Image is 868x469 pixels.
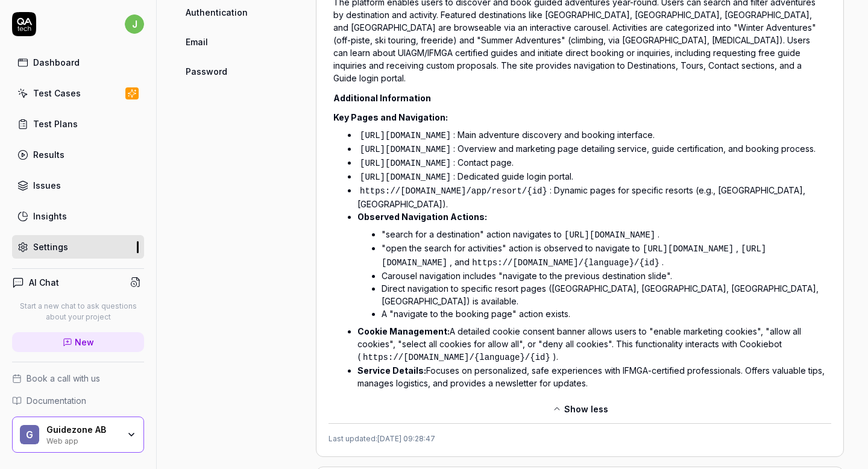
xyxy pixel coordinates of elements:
[640,243,736,255] code: [URL][DOMAIN_NAME]
[357,170,826,184] li: : Dedicated guide login portal.
[333,112,448,122] strong: Key Pages and Navigation:
[33,56,80,69] div: Dashboard
[181,31,297,53] a: Email
[12,235,144,259] a: Settings
[12,301,144,323] p: Start a new chat to ask questions about your project
[12,372,144,385] a: Book a call with us
[33,210,67,222] div: Insights
[27,394,86,407] span: Documentation
[12,112,144,136] a: Test Plans
[12,394,144,407] a: Documentation
[470,257,662,269] code: https://[DOMAIN_NAME]/{language}/{id}
[33,179,61,192] div: Issues
[186,65,227,78] span: Password
[12,51,144,74] a: Dashboard
[46,424,119,435] div: Guidezone AB
[186,6,248,19] span: Authentication
[357,171,453,183] code: [URL][DOMAIN_NAME]
[382,242,826,269] li: "open the search for activities" action is observed to navigate to , , and .
[33,118,78,130] div: Test Plans
[75,336,94,348] span: New
[357,212,487,222] strong: Observed Navigation Actions:
[46,435,119,445] div: Web app
[12,174,144,197] a: Issues
[360,351,553,364] code: https://[DOMAIN_NAME]/{language}/{id}
[20,425,39,444] span: G
[564,403,608,415] span: Show less
[12,332,144,352] a: New
[329,423,831,444] div: Last updated: [DATE] 09:28:47
[12,81,144,105] a: Test Cases
[562,229,658,241] code: [URL][DOMAIN_NAME]
[33,87,81,99] div: Test Cases
[382,228,826,242] li: "search for a destination" action navigates to .
[33,241,68,253] div: Settings
[29,276,59,289] h4: AI Chat
[186,36,208,48] span: Email
[33,148,64,161] div: Results
[357,130,453,142] code: [URL][DOMAIN_NAME]
[181,60,297,83] a: Password
[27,372,100,385] span: Book a call with us
[357,128,826,142] li: : Main adventure discovery and booking interface.
[357,142,826,156] li: : Overview and marketing page detailing service, guide certification, and booking process.
[12,204,144,228] a: Insights
[333,92,826,104] h3: Additional Information
[125,14,144,34] span: j
[357,184,826,210] li: : Dynamic pages for specific resorts (e.g., [GEOGRAPHIC_DATA], [GEOGRAPHIC_DATA]).
[357,326,450,336] strong: Cookie Management:
[357,156,826,170] li: : Contact page.
[125,12,144,36] button: j
[382,307,826,320] li: A "navigate to the booking page" action exists.
[357,365,426,376] strong: Service Details:
[545,399,615,418] button: Show less
[12,417,144,453] button: GGuidezone ABWeb app
[12,143,144,166] a: Results
[357,364,826,389] li: Focuses on personalized, safe experiences with IFMGA-certified professionals. Offers valuable tip...
[382,282,826,307] li: Direct navigation to specific resort pages ([GEOGRAPHIC_DATA], [GEOGRAPHIC_DATA], [GEOGRAPHIC_DAT...
[357,143,453,156] code: [URL][DOMAIN_NAME]
[357,157,453,169] code: [URL][DOMAIN_NAME]
[181,1,297,24] a: Authentication
[382,269,826,282] li: Carousel navigation includes "navigate to the previous destination slide".
[357,325,826,364] li: A detailed cookie consent banner allows users to "enable marketing cookies", "allow all cookies",...
[357,185,550,197] code: https://[DOMAIN_NAME]/app/resort/{id}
